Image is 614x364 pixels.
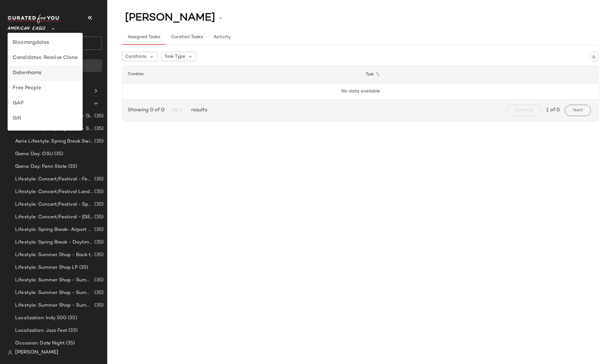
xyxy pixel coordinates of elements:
span: Lifestyle: Spring Break - Daytime Casual [15,239,93,246]
div: Hibbett [13,130,78,138]
span: Lifestyle: Concert/Festival - [GEOGRAPHIC_DATA] [15,214,93,221]
span: Lifestyle: Summer Shop - Summer Internship [15,289,93,296]
span: 1 of 0 [546,107,560,114]
span: (35) [67,327,78,334]
span: results [189,107,207,114]
div: GAP [13,100,78,107]
span: [PERSON_NAME] [125,12,215,24]
span: Task Type [164,53,185,60]
span: (35) [67,314,77,322]
img: svg%3e [8,350,13,355]
div: Bloomingdales [13,39,78,47]
span: (35) [93,277,103,284]
span: Lifestyle: Summer Shop - Back to School Essentials [15,251,93,259]
div: Free People [13,85,78,92]
span: (35) [65,340,75,347]
th: Curation [123,66,361,83]
span: (35) [93,251,103,259]
span: Next [573,108,583,113]
span: Lifestyle: Concert/Festival Landing Page [15,188,93,196]
span: (35) [93,302,103,309]
span: Game Day: Penn State [15,163,67,170]
img: cfy_white_logo.C9jOOHJF.svg [8,15,61,23]
span: (35) [93,226,103,233]
span: (35) [93,239,103,246]
span: Game Day: OSU [15,150,53,158]
span: Curations [125,53,146,60]
span: Showing 0 of 0 [128,107,167,114]
td: No data available [123,83,599,100]
span: (35) [53,150,63,158]
span: Lifestyle: Summer Shop LP [15,264,78,271]
span: (35) [93,125,103,132]
span: (35) [93,113,103,120]
img: svg%3e [592,54,596,59]
span: American Eagle [8,21,45,33]
span: Curation Tasks [170,35,203,40]
div: Gilt [13,115,78,122]
span: Aerie Lifestyle: Spring Break Swimsuits Landing Page [15,138,93,145]
span: [PERSON_NAME] [15,349,58,356]
span: Lifestyle: Spring Break- Airport Style [15,226,93,233]
span: Lifestyle: Concert/Festival - Femme [15,176,93,183]
span: (35) [78,264,88,271]
span: Lifestyle: Concert/Festival - Sporty [15,201,93,208]
span: (35) [93,214,103,221]
button: Next [565,105,591,116]
span: Localization: Jazz Fest [15,327,67,334]
span: Lifestyle: Summer Shop - Summer Study Sessions [15,302,93,309]
span: Localization: Indy 500 [15,314,67,322]
th: Task [361,66,599,83]
span: (35) [67,163,77,170]
span: (35) [93,201,103,208]
div: Candidates: Revolve Clone [13,54,78,62]
span: Occasion: Date Night [15,340,65,347]
span: (35) [93,176,103,183]
div: undefined-list [8,33,83,131]
div: Debenhams [13,69,78,77]
span: Activity [213,35,231,40]
span: (35) [93,138,103,145]
span: Lifestyle: Summer Shop - Summer Abroad [15,277,93,284]
span: (35) [93,188,103,196]
span: Assigned Tasks [127,35,160,40]
span: (35) [93,289,103,296]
